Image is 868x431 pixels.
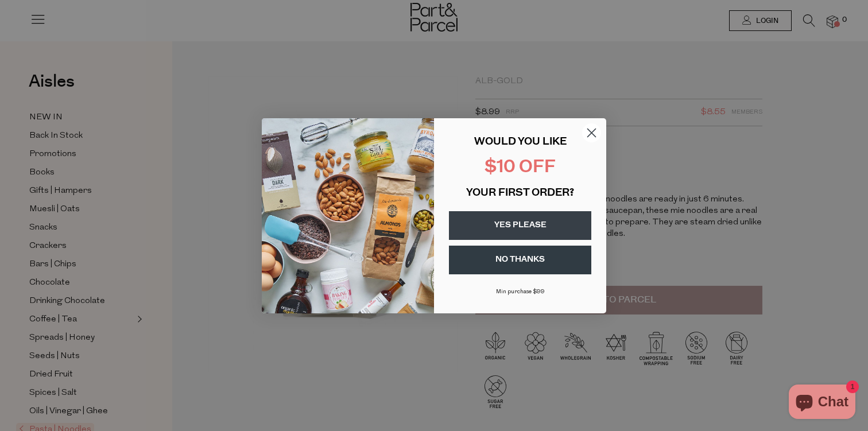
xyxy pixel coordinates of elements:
[466,188,574,199] span: YOUR FIRST ORDER?
[449,246,591,274] button: NO THANKS
[785,385,859,422] inbox-online-store-chat: Shopify online store chat
[262,118,434,313] img: 43fba0fb-7538-40bc-babb-ffb1a4d097bc.jpeg
[496,289,545,295] span: Min purchase $99
[582,123,602,143] button: Close dialog
[449,211,591,240] button: YES PLEASE
[474,137,567,147] span: WOULD YOU LIKE
[485,159,556,177] span: $10 OFF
